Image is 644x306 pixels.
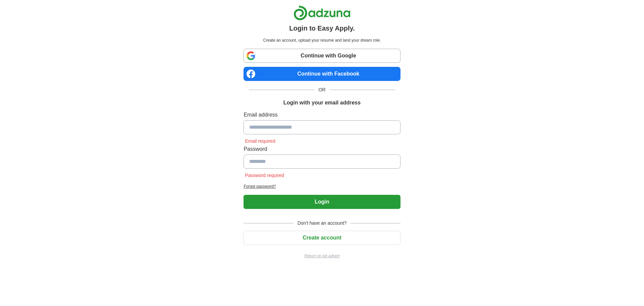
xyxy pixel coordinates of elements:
[244,231,400,245] button: Create account
[289,23,355,33] h1: Login to Easy Apply.
[283,99,361,107] h1: Login with your email address
[293,220,351,227] span: Don't have an account?
[244,111,400,119] label: Email address
[244,173,285,178] span: Password required
[245,37,399,43] p: Create an account, upload your resume and land your dream role.
[293,5,351,20] img: Adzuna logo
[244,183,400,189] a: Forgot password?
[315,86,330,93] span: OR
[244,67,400,81] a: Continue with Facebook
[244,145,400,153] label: Password
[244,235,400,241] a: Create account
[244,195,400,209] button: Login
[244,253,400,259] a: Return to job advert
[244,49,400,63] a: Continue with Google
[244,138,276,144] span: Email required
